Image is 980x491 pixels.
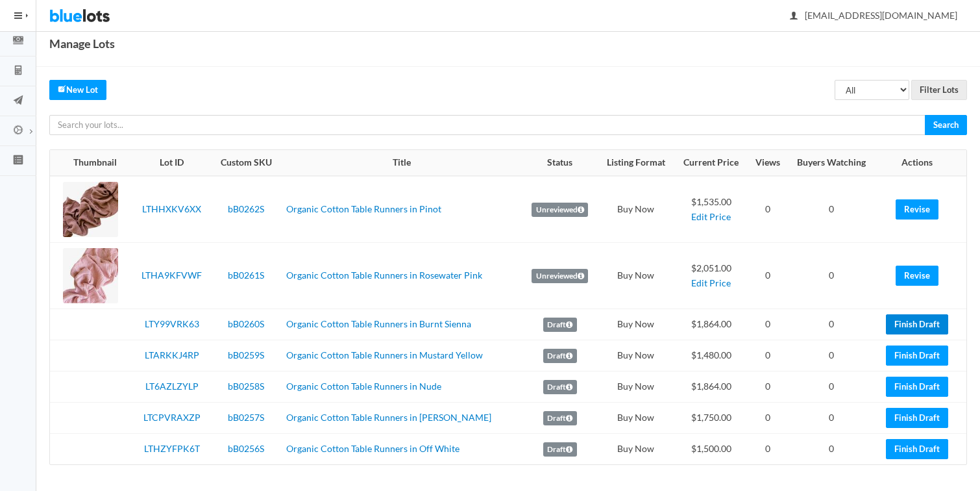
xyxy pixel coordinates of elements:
[49,34,115,53] h1: Manage Lots
[543,380,577,394] label: Draft
[132,150,212,176] th: Lot ID
[787,434,876,465] td: 0
[748,371,787,403] td: 0
[674,176,748,243] td: $1,535.00
[142,203,201,214] a: LTHHXKV6XX
[286,349,483,360] a: Organic Cotton Table Runners in Mustard Yellow
[228,318,264,329] a: bB0260S
[790,10,957,21] span: [EMAIL_ADDRESS][DOMAIN_NAME]
[748,243,787,309] td: 0
[597,309,674,340] td: Buy Now
[597,150,674,176] th: Listing Format
[49,80,106,100] a: createNew Lot
[886,408,948,428] a: Finish Draft
[787,243,876,309] td: 0
[787,403,876,434] td: 0
[896,199,938,220] a: Revise
[50,150,132,176] th: Thumbnail
[674,434,748,465] td: $1,500.00
[212,150,281,176] th: Custom SKU
[286,443,459,454] a: Organic Cotton Table Runners in Off White
[787,371,876,403] td: 0
[674,340,748,371] td: $1,480.00
[674,243,748,309] td: $2,051.00
[286,270,482,281] a: Organic Cotton Table Runners in Rosewater Pink
[886,314,948,334] a: Finish Draft
[748,434,787,465] td: 0
[228,412,264,423] a: bB0257S
[876,150,966,176] th: Actions
[543,349,577,363] label: Draft
[281,150,522,176] th: Title
[691,277,731,288] a: Edit Price
[543,411,577,425] label: Draft
[597,176,674,243] td: Buy Now
[286,381,441,392] a: Organic Cotton Table Runners in Nude
[543,318,577,332] label: Draft
[543,442,577,457] label: Draft
[286,203,441,214] a: Organic Cotton Table Runners in Pinot
[787,10,800,23] ion-icon: person
[787,176,876,243] td: 0
[748,340,787,371] td: 0
[58,84,66,93] ion-icon: create
[886,439,948,459] a: Finish Draft
[228,203,264,214] a: bB0262S
[787,340,876,371] td: 0
[145,381,199,392] a: LT6AZLZYLP
[886,346,948,366] a: Finish Draft
[228,349,264,360] a: bB0259S
[597,403,674,434] td: Buy Now
[143,412,201,423] a: LTCPVRAXZP
[748,150,787,176] th: Views
[886,377,948,397] a: Finish Draft
[896,266,938,286] a: Revise
[597,371,674,403] td: Buy Now
[286,412,491,423] a: Organic Cotton Table Runners in [PERSON_NAME]
[144,443,200,454] a: LTHZYFPK6T
[748,309,787,340] td: 0
[674,371,748,403] td: $1,864.00
[674,403,748,434] td: $1,750.00
[522,150,597,176] th: Status
[597,434,674,465] td: Buy Now
[674,309,748,340] td: $1,864.00
[691,211,731,222] a: Edit Price
[228,270,264,281] a: bB0261S
[532,269,588,283] label: Unreviewed
[748,403,787,434] td: 0
[145,349,199,360] a: LTARKKJ4RP
[787,309,876,340] td: 0
[228,443,264,454] a: bB0256S
[532,203,588,217] label: Unreviewed
[674,150,748,176] th: Current Price
[286,318,471,329] a: Organic Cotton Table Runners in Burnt Sienna
[145,318,199,329] a: LTY99VRK63
[49,115,925,135] input: Search your lots...
[925,115,967,135] input: Search
[787,150,876,176] th: Buyers Watching
[597,243,674,309] td: Buy Now
[141,270,202,281] a: LTHA9KFVWF
[228,381,264,392] a: bB0258S
[597,340,674,371] td: Buy Now
[911,80,967,100] input: Filter Lots
[748,176,787,243] td: 0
